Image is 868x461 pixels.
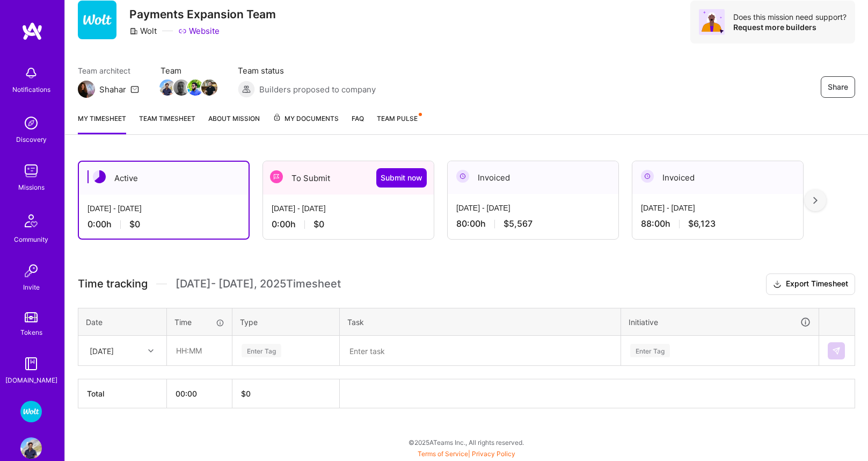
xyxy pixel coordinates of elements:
[12,84,50,95] div: Notifications
[25,312,38,322] img: tokens
[18,208,44,234] img: Community
[161,78,174,97] a: Team Member Avatar
[733,12,847,22] div: Does this mission need support?
[129,219,140,230] span: $0
[273,113,339,134] a: My Documents
[340,308,621,336] th: Task
[93,170,106,183] img: Active
[78,379,167,408] th: Total
[418,450,515,458] span: |
[90,345,114,356] div: [DATE]
[14,234,48,245] div: Community
[641,218,794,229] div: 88:00 h
[699,9,725,35] img: Avatar
[504,218,533,229] span: $5,567
[167,379,232,408] th: 00:00
[828,82,848,92] span: Share
[20,112,42,134] img: discovery
[377,113,421,134] a: Team Pulse
[272,219,425,230] div: 0:00 h
[813,197,818,204] img: right
[821,76,855,98] button: Share
[270,170,283,183] img: To Submit
[174,316,224,328] div: Time
[20,62,42,84] img: bell
[20,327,42,338] div: Tokens
[418,450,468,458] a: Terms of Service
[78,65,139,76] span: Team architect
[188,78,202,97] a: Team Member Avatar
[472,450,515,458] a: Privacy Policy
[456,203,610,214] div: [DATE] - [DATE]
[263,161,434,195] div: To Submit
[18,401,45,422] a: Wolt - Fintech: Payments Expansion Team
[641,170,654,183] img: Invoiced
[21,21,43,41] img: logo
[99,84,126,95] div: Shahar
[241,389,251,398] span: $ 0
[377,114,418,123] span: Team Pulse
[448,161,618,194] div: Invoiced
[5,374,57,386] div: [DOMAIN_NAME]
[87,203,240,214] div: [DATE] - [DATE]
[202,78,216,97] a: Team Member Avatar
[456,170,469,183] img: Invoiced
[201,80,217,96] img: Team Member Avatar
[161,65,216,76] span: Team
[456,218,610,229] div: 80:00 h
[87,219,240,230] div: 0:00 h
[242,342,281,359] div: Enter Tag
[78,1,116,39] img: Company Logo
[176,277,341,291] span: [DATE] - [DATE] , 2025 Timesheet
[78,113,126,134] a: My timesheet
[376,168,427,188] button: Submit now
[148,348,154,354] i: icon Chevron
[832,347,841,355] img: Submit
[238,65,376,76] span: Team status
[238,81,255,98] img: Builders proposed to company
[18,437,45,459] a: User Avatar
[688,218,716,229] span: $6,123
[20,160,42,182] img: teamwork
[632,161,803,194] div: Invoiced
[173,80,189,96] img: Team Member Avatar
[79,162,249,195] div: Active
[174,78,188,97] a: Team Member Avatar
[641,203,794,214] div: [DATE] - [DATE]
[733,22,847,32] div: Request more builders
[16,134,47,145] div: Discovery
[130,85,139,93] i: icon Mail
[159,80,176,96] img: Team Member Avatar
[272,203,425,214] div: [DATE] - [DATE]
[381,172,422,183] span: Submit now
[129,27,138,35] i: icon CompanyGray
[187,80,203,96] img: Team Member Avatar
[139,113,195,134] a: Team timesheet
[178,25,220,37] a: Website
[129,8,276,21] h3: Payments Expansion Team
[20,437,42,459] img: User Avatar
[20,401,42,422] img: Wolt - Fintech: Payments Expansion Team
[259,84,376,95] span: Builders proposed to company
[630,342,670,359] div: Enter Tag
[64,429,868,456] div: © 2025 ATeams Inc., All rights reserved.
[129,25,157,37] div: Wolt
[766,273,855,295] button: Export Timesheet
[232,308,340,336] th: Type
[629,316,811,328] div: Initiative
[78,81,95,98] img: Team Architect
[78,308,167,336] th: Date
[352,113,364,134] a: FAQ
[20,260,42,282] img: Invite
[273,113,339,125] span: My Documents
[78,277,148,291] span: Time tracking
[773,279,782,290] i: icon Download
[18,182,45,193] div: Missions
[23,282,40,293] div: Invite
[167,336,231,365] input: HH:MM
[20,353,42,374] img: guide book
[313,219,324,230] span: $0
[208,113,260,134] a: About Mission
